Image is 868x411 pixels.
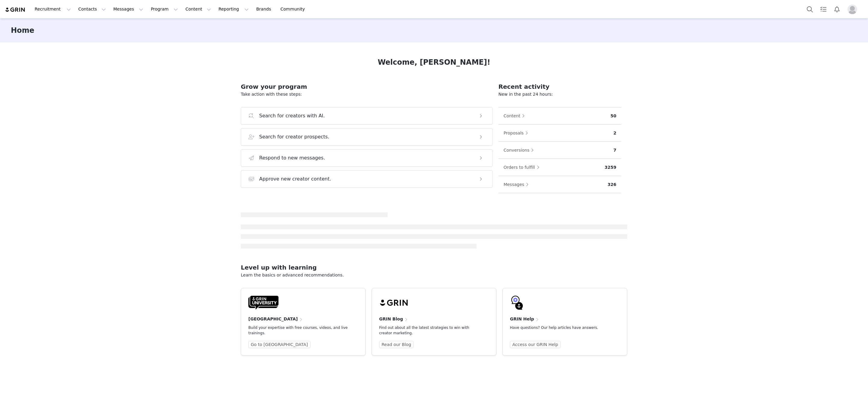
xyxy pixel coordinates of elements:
h4: GRIN Blog [379,316,403,322]
button: Search for creator prospects. [241,128,492,146]
button: Messages [110,2,147,16]
img: GRIN-help-icon.svg [510,295,524,310]
p: Build your expertise with free courses, videos, and live trainings. [248,325,348,336]
button: Conversions [503,145,537,155]
button: Search for creators with AI. [241,107,492,125]
button: Program [147,2,181,16]
p: Have questions? Our help articles have answers. [510,325,610,330]
img: grin logo [5,7,26,13]
p: 50 [611,113,616,119]
h2: Grow your program [241,82,492,91]
button: Orders to fulfill [503,162,542,172]
a: Brands [253,2,276,16]
h3: Search for creators with AI. [259,112,325,119]
h1: Welcome, [PERSON_NAME]! [378,57,490,68]
a: Access our GRIN Help [510,341,561,348]
button: Content [503,111,528,121]
img: GRIN-University-Logo-Black.svg [248,295,278,310]
button: Respond to new messages. [241,149,492,167]
a: Tasks [817,2,830,16]
p: New in the past 24 hours: [498,91,621,97]
button: Recruitment [31,2,74,16]
img: grin-logo-black.svg [379,295,409,310]
h3: Respond to new messages. [259,154,325,162]
h4: GRIN Help [510,316,534,322]
h2: Level up with learning [241,263,627,272]
button: Profile [844,5,863,14]
p: 7 [613,147,616,153]
button: Messages [503,180,532,189]
p: 2 [613,130,616,136]
h3: Approve new creator content. [259,175,331,183]
a: Community [277,2,311,16]
button: Approve new creator content. [241,170,492,188]
button: Search [803,2,816,16]
img: placeholder-profile.jpg [848,5,857,14]
button: Contacts [75,2,109,16]
button: Proposals [503,128,531,138]
a: Read our Blog [379,341,414,348]
button: Notifications [830,2,844,16]
a: Go to [GEOGRAPHIC_DATA] [248,341,310,348]
p: Learn the basics or advanced recommendations. [241,272,627,278]
h2: Recent activity [498,82,621,91]
button: Content [182,2,215,16]
p: Find out about all the latest strategies to win with creator marketing. [379,325,479,336]
p: Take action with these steps: [241,91,492,97]
button: Reporting [215,2,252,16]
p: 3259 [605,164,616,171]
h4: [GEOGRAPHIC_DATA] [248,316,298,322]
p: 326 [608,181,616,188]
h3: Home [11,25,34,36]
h3: Search for creator prospects. [259,133,329,141]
